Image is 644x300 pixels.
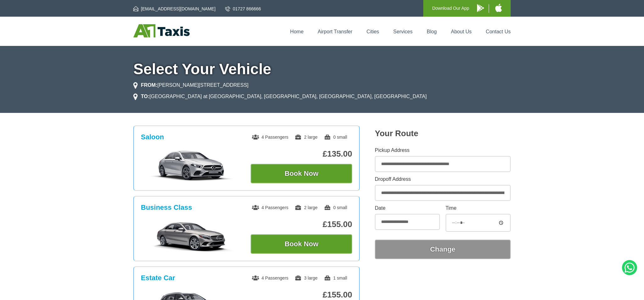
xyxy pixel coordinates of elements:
[375,129,511,138] h2: Your Route
[375,177,511,182] label: Dropoff Address
[252,275,288,281] span: 4 Passengers
[133,24,190,37] img: A1 Taxis St Albans LTD
[141,203,192,212] h3: Business Class
[295,135,318,140] span: 2 large
[144,150,239,181] img: Saloon
[295,205,318,210] span: 2 large
[251,164,352,183] button: Book Now
[141,94,149,99] strong: TO:
[318,29,352,34] a: Airport Transfer
[495,4,502,12] img: A1 Taxis iPhone App
[324,205,347,210] span: 0 small
[141,133,164,141] h3: Saloon
[251,234,352,254] button: Book Now
[225,6,261,12] a: 01727 866666
[252,205,288,210] span: 4 Passengers
[141,274,175,282] h3: Estate Car
[133,93,427,100] li: [GEOGRAPHIC_DATA] at [GEOGRAPHIC_DATA], [GEOGRAPHIC_DATA], [GEOGRAPHIC_DATA], [GEOGRAPHIC_DATA]
[251,290,352,300] p: £155.00
[451,29,472,34] a: About Us
[295,275,318,281] span: 3 large
[290,29,304,34] a: Home
[477,4,484,12] img: A1 Taxis Android App
[393,29,413,34] a: Services
[486,29,511,34] a: Contact Us
[133,81,248,89] li: [PERSON_NAME][STREET_ADDRESS]
[324,135,347,140] span: 0 small
[367,29,379,34] a: Cities
[375,240,511,259] button: Change
[133,62,511,77] h1: Select Your Vehicle
[375,148,511,153] label: Pickup Address
[252,135,288,140] span: 4 Passengers
[324,275,347,281] span: 1 small
[144,220,239,252] img: Business Class
[432,4,469,12] p: Download Our App
[427,29,437,34] a: Blog
[251,219,352,229] p: £155.00
[251,149,352,159] p: £135.00
[141,82,157,88] strong: FROM:
[133,6,215,12] a: [EMAIL_ADDRESS][DOMAIN_NAME]
[446,206,511,211] label: Time
[375,206,440,211] label: Date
